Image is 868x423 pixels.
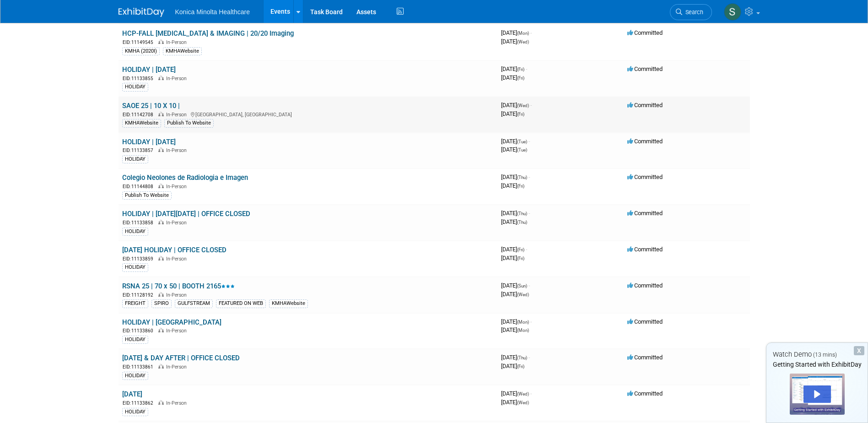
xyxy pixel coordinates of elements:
span: (Wed) [517,103,529,108]
span: (Fri) [517,184,524,189]
span: [DATE] [501,146,527,153]
a: [DATE] HOLIDAY | OFFICE CLOSED [122,246,226,254]
span: [DATE] [501,74,524,81]
span: - [530,390,532,397]
span: In-Person [166,76,189,81]
span: In-Person [166,220,189,226]
a: [DATE] [122,390,142,398]
a: HOLIDAY | [DATE] [122,138,176,146]
span: In-Person [166,364,189,370]
div: HOLIDAY [122,336,148,344]
span: (Wed) [517,400,529,405]
span: Committed [627,102,663,108]
div: HOLIDAY [122,228,148,236]
span: In-Person [166,147,189,153]
span: - [528,138,530,145]
span: (Mon) [517,328,529,333]
span: EID: 11133855 [123,76,157,81]
div: GULFSTREAM [175,299,213,308]
span: (Thu) [517,211,527,216]
span: (Mon) [517,320,529,325]
span: EID: 11149545 [123,40,157,45]
a: SAOE 25 | 10 X 10 | [122,102,180,110]
div: FEATURED ON WEB [216,299,266,308]
span: (Wed) [517,391,529,396]
span: - [530,318,532,325]
span: Committed [627,246,663,253]
span: EID: 11133862 [123,401,157,406]
div: HOLIDAY [122,155,148,163]
span: [DATE] [501,218,527,225]
span: Committed [627,174,663,180]
span: Committed [627,65,663,72]
span: - [530,102,532,108]
span: [DATE] [501,326,529,333]
div: Play [803,385,831,403]
div: Watch Demo [766,350,868,359]
span: [DATE] [501,174,530,180]
span: In-Person [166,400,189,406]
a: HOLIDAY | [GEOGRAPHIC_DATA] [122,318,221,326]
span: [DATE] [501,29,532,36]
span: (Thu) [517,175,527,180]
img: In-Person Event [158,184,164,188]
span: (Wed) [517,39,529,44]
span: Committed [627,282,663,289]
span: In-Person [166,39,189,45]
span: (13 mins) [813,352,837,358]
img: In-Person Event [158,39,164,44]
div: SPIRO [151,299,172,308]
div: HOLIDAY [122,408,148,416]
span: (Tue) [517,139,527,144]
a: HOLIDAY | [DATE] [122,65,176,74]
span: - [528,354,530,361]
span: EID: 11144808 [123,184,157,189]
span: [DATE] [501,38,529,45]
div: KMHAWebsite [122,119,161,127]
span: - [528,282,530,289]
span: EID: 11128192 [123,293,157,298]
span: - [528,174,530,180]
span: - [526,246,527,253]
img: In-Person Event [158,256,164,260]
span: Committed [627,318,663,325]
span: EID: 11133858 [123,220,157,225]
a: HOLIDAY | [DATE][DATE] | OFFICE CLOSED [122,210,250,218]
span: - [526,65,527,72]
span: (Thu) [517,355,527,360]
span: Committed [627,210,663,217]
img: In-Person Event [158,364,164,369]
span: (Fri) [517,256,524,261]
span: In-Person [166,112,189,118]
div: FREIGHT [122,299,148,308]
span: In-Person [166,328,189,334]
img: In-Person Event [158,76,164,80]
img: Stephen Reynolds [724,3,741,21]
img: In-Person Event [158,112,164,116]
span: (Tue) [517,147,527,152]
span: (Fri) [517,247,524,252]
span: - [528,210,530,217]
span: Search [682,9,703,16]
span: (Fri) [517,76,524,81]
div: [GEOGRAPHIC_DATA], [GEOGRAPHIC_DATA] [122,110,494,118]
a: Search [670,4,712,20]
div: KMHAWebsite [163,47,202,55]
span: [DATE] [501,318,532,325]
span: (Fri) [517,67,524,72]
span: (Wed) [517,292,529,297]
a: HCP-FALL [MEDICAL_DATA] & IMAGING | 20/20 Imaging [122,29,294,38]
span: (Sun) [517,283,527,288]
span: EID: 11133860 [123,328,157,333]
div: KMHA (2020I) [122,47,160,55]
span: (Fri) [517,112,524,117]
img: In-Person Event [158,220,164,224]
img: ExhibitDay [119,8,164,17]
div: HOLIDAY [122,372,148,380]
span: EID: 11133861 [123,364,157,369]
span: [DATE] [501,210,530,217]
span: [DATE] [501,390,532,397]
span: [DATE] [501,291,529,298]
span: EID: 11133859 [123,256,157,261]
span: Konica Minolta Healthcare [175,8,250,16]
